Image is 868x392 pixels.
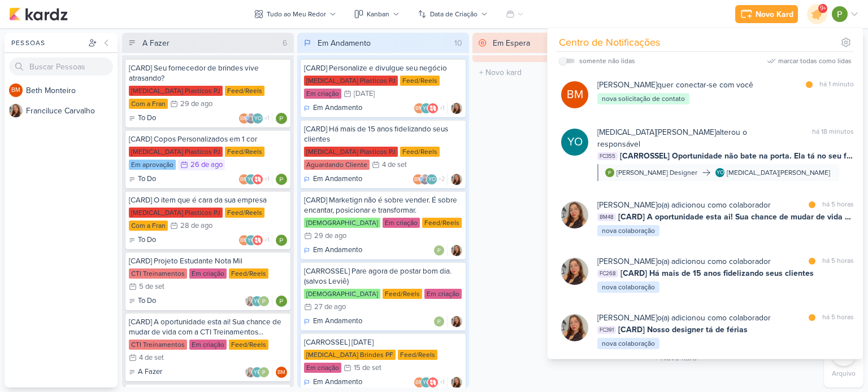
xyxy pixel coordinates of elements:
[225,147,264,157] div: Feed/Reels
[238,235,250,246] div: Beth Monteiro
[245,113,257,124] img: Guilherme Savio
[559,35,660,50] div: Centro de Notificações
[245,235,257,246] div: Yasmin Oliveira
[561,81,588,108] div: Beth Monteiro
[451,103,462,114] div: Responsável: Franciluce Carvalho
[313,174,362,185] p: Em Andamento
[129,174,156,185] div: To Do
[276,113,287,124] div: Responsável: Paloma Paixão Designer
[597,270,618,278] span: FC268
[304,195,462,215] div: [CARD] Marketign não é sobre vender. É sobre encantar, posicionar e transformar.
[451,174,462,185] div: Responsável: Franciluce Carvalho
[822,256,854,267] div: há 5 horas
[304,76,398,86] div: [MEDICAL_DATA] Plasticos PJ
[428,177,436,183] p: YO
[304,377,362,388] div: Em Andamento
[451,174,462,185] img: Franciluce Carvalho
[422,218,462,228] div: Feed/Reels
[180,100,212,108] div: 29 de ago
[597,256,771,267] div: o(a) adicionou como colaborador
[240,238,248,244] p: BM
[129,367,162,378] div: A Fazer
[138,113,156,124] p: To Do
[129,86,223,96] div: [MEDICAL_DATA] Plasticos PJ
[189,268,227,279] div: Em criação
[252,174,263,185] img: Allegra Plásticos e Brindes Personalizados
[451,103,462,114] img: Franciluce Carvalho
[475,64,642,81] input: + Novo kard
[414,177,422,183] p: BM
[822,312,854,324] div: há 5 horas
[727,168,830,178] div: [MEDICAL_DATA][PERSON_NAME]
[819,79,854,91] div: há 1 minuto
[180,222,212,230] div: 28 de ago
[605,168,614,177] img: Paloma Paixão Designer
[129,268,187,279] div: CTI Treinamentos
[277,370,285,376] p: BM
[597,93,689,104] div: nova solicitação de contato
[129,195,287,205] div: [CARD] O item que é cara da sua empresa
[225,86,264,96] div: Feed/Reels
[9,7,68,21] img: kardz.app
[138,235,156,246] p: To Do
[620,150,854,162] span: [CARROSSEL] Oportunidade não bate na porta. Ela tá no seu feed.
[618,211,854,223] span: [CARD] A oportunidade esta ai! Sua chance de mudar de vida com a CTI Treinamentos...
[129,160,176,170] div: Em aprovação
[451,245,462,256] div: Responsável: Franciluce Carvalho
[419,174,431,185] img: Guilherme Savio
[618,324,748,336] span: [CARD] Nosso designer tá de férias
[276,367,287,378] div: Responsável: Beth Monteiro
[129,317,287,337] div: [CARD] A oportunidade esta ai! Sua chance de mudar de vida com a CTI Treinamentos...
[129,235,156,246] div: To Do
[138,174,156,185] p: To Do
[383,218,420,228] div: Em criação
[313,316,362,327] p: Em Andamento
[26,85,118,96] div: B e t h M o n t e i r o
[567,87,583,103] p: BM
[225,208,264,218] div: Feed/Reels
[276,235,287,246] div: Responsável: Paloma Paixão Designer
[400,147,440,157] div: Feed/Reels
[579,56,635,66] div: somente não lidas
[597,225,659,236] div: nova colaboração
[276,174,287,185] div: Responsável: Paloma Paixão Designer
[617,168,697,178] div: [PERSON_NAME] Designer
[715,168,724,177] div: Yasmin Oliveira
[238,113,250,124] div: Beth Monteiro
[251,296,263,307] div: Yasmin Oliveira
[433,316,445,327] img: Paloma Paixão Designer
[254,370,261,376] p: YO
[597,326,616,334] span: FC391
[240,177,248,183] p: BM
[129,221,168,231] div: Com a Fran
[354,90,375,98] div: [DATE]
[248,177,255,183] p: YO
[313,377,362,388] p: Em Andamento
[129,208,223,218] div: [MEDICAL_DATA] Plasticos PJ
[252,113,263,124] div: Yasmin Oliveira
[276,235,287,246] img: Paloma Paixão Designer
[238,113,272,124] div: Colaboradores: Beth Monteiro, Guilherme Savio, Yasmin Oliveira, Allegra Plásticos e Brindes Perso...
[9,83,23,97] div: Beth Monteiro
[313,245,362,256] p: Em Andamento
[245,296,272,307] div: Colaboradores: Franciluce Carvalho, Yasmin Oliveira, Paloma Paixão Designer
[439,378,445,387] span: +1
[258,367,270,378] img: Paloma Paixão Designer
[414,103,425,114] div: Beth Monteiro
[832,368,856,378] p: Arquivo
[304,289,380,299] div: [DEMOGRAPHIC_DATA]
[11,87,20,94] p: BM
[142,37,170,49] div: A Fazer
[276,296,287,307] div: Responsável: Paloma Paixão Designer
[304,63,462,73] div: [CARD] Personalize e divulgue seu negócio
[427,103,439,114] img: Allegra Plásticos e Brindes Personalizados
[304,245,362,256] div: Em Andamento
[129,296,156,307] div: To Do
[420,377,432,388] div: Yasmin Oliveira
[304,316,362,327] div: Em Andamento
[304,89,341,99] div: Em criação
[597,338,659,349] div: nova colaboração
[229,268,268,279] div: Feed/Reels
[597,199,771,211] div: o(a) adicionou como colaborador
[561,258,588,285] img: Franciluce Carvalho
